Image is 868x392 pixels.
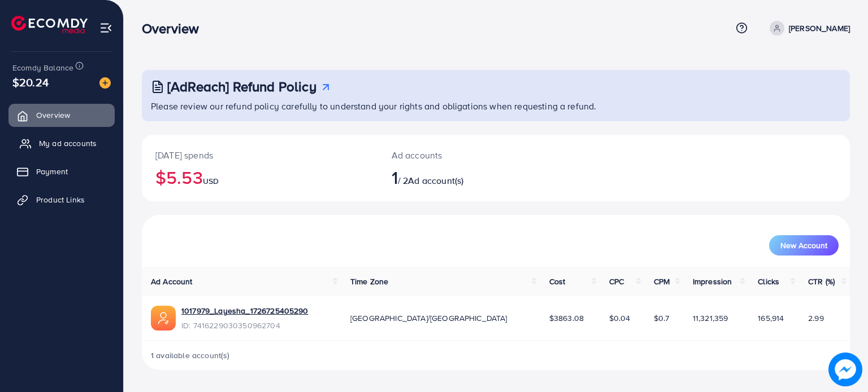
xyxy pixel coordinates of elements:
[758,312,784,324] span: 165,914
[151,306,176,331] img: ic-ads-acc.e4c84228.svg
[181,320,309,331] span: ID: 7416229030350962704
[693,312,728,324] span: 11,321,359
[8,132,115,155] a: My ad accounts
[654,312,669,324] span: $0.7
[151,350,230,361] span: 1 available account(s)
[12,74,49,90] span: $20.24
[549,312,584,324] span: $3863.08
[408,174,463,187] span: Ad account(s)
[99,21,112,34] img: menu
[350,276,388,287] span: Time Zone
[11,16,88,33] img: logo
[99,77,111,89] img: image
[39,138,97,149] span: My ad accounts
[765,21,850,36] a: [PERSON_NAME]
[654,276,670,287] span: CPM
[609,312,631,324] span: $0.04
[36,194,85,205] span: Product Links
[203,175,219,187] span: USD
[609,276,624,287] span: CPC
[693,276,732,287] span: Impression
[769,235,839,256] button: New Account
[12,62,73,73] span: Ecomdy Balance
[392,148,541,162] p: Ad accounts
[392,166,541,188] h2: / 2
[151,276,193,287] span: Ad Account
[808,276,835,287] span: CTR (%)
[167,78,316,95] h3: [AdReach] Refund Policy
[8,160,115,183] a: Payment
[828,353,862,386] img: image
[155,148,364,162] p: [DATE] spends
[151,99,843,113] p: Please review our refund policy carefully to understand your rights and obligations when requesti...
[36,109,70,121] span: Overview
[8,104,115,126] a: Overview
[780,241,827,249] span: New Account
[181,305,309,316] a: 1017979_Layesha_1726725405290
[8,188,115,211] a: Product Links
[392,164,398,190] span: 1
[36,166,68,177] span: Payment
[549,276,566,287] span: Cost
[155,166,364,188] h2: $5.53
[350,312,507,324] span: [GEOGRAPHIC_DATA]/[GEOGRAPHIC_DATA]
[808,312,824,324] span: 2.99
[142,20,208,37] h3: Overview
[758,276,779,287] span: Clicks
[789,21,850,35] p: [PERSON_NAME]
